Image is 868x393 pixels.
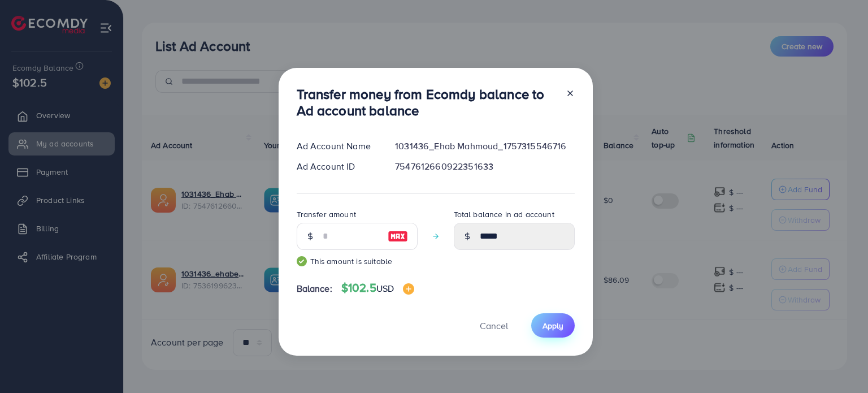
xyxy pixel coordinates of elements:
[542,320,563,331] span: Apply
[288,160,387,173] div: Ad Account ID
[297,256,307,266] img: guide
[297,86,557,119] h3: Transfer money from Ecomdy balance to Ad account balance
[388,230,408,243] img: image
[376,282,394,295] span: USD
[820,342,860,385] iframe: Chat
[403,283,414,295] img: image
[386,160,583,173] div: 7547612660922351633
[480,319,508,332] span: Cancel
[454,209,554,220] label: Total balance in ad account
[297,256,418,267] small: This amount is suitable
[341,281,414,295] h4: $102.5
[531,313,575,338] button: Apply
[386,140,583,153] div: 1031436_Ehab Mahmoud_1757315546716
[466,313,522,338] button: Cancel
[288,140,387,153] div: Ad Account Name
[297,209,356,220] label: Transfer amount
[297,282,332,295] span: Balance:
